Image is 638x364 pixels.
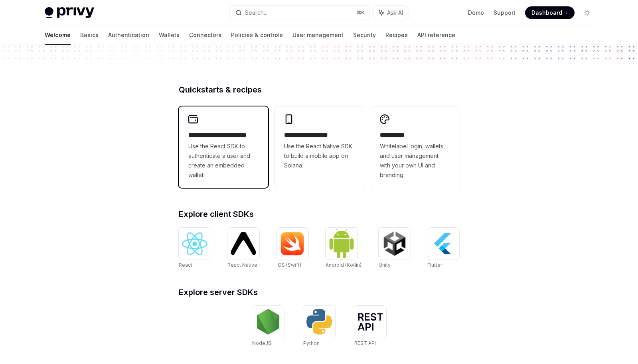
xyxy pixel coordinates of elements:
button: Toggle dark mode [581,6,594,19]
span: REST API [354,340,376,346]
a: Support [494,9,516,17]
span: Flutter [427,262,442,268]
img: React Native [231,232,256,255]
a: **** *****Whitelabel login, wallets, and user management with your own UI and branding. [370,106,460,188]
a: REST APIREST API [354,306,386,347]
a: PythonPython [303,306,335,347]
span: Android (Kotlin) [326,262,361,268]
img: iOS (Swift) [280,232,305,256]
div: Search... [245,8,267,18]
span: React Native [227,262,257,268]
button: Search...⌘K [230,6,369,20]
span: iOS (Swift) [277,262,301,268]
a: API reference [417,26,455,45]
a: iOS (Swift)iOS (Swift) [277,228,308,269]
span: NodeJS [252,340,271,346]
span: Ask AI [387,9,403,17]
img: Python [306,309,332,334]
a: Security [353,26,376,45]
span: Python [303,340,320,346]
a: Dashboard [525,6,575,19]
span: Unity [379,262,391,268]
span: Use the React SDK to authenticate a user and create an embedded wallet. [188,142,259,180]
a: React NativeReact Native [227,228,259,269]
span: Quickstarts & recipes [179,86,262,94]
a: ReactReact [179,228,211,269]
span: Whitelabel login, wallets, and user management with your own UI and branding. [380,142,450,180]
button: Ask AI [373,6,409,20]
img: Flutter [431,231,456,256]
a: Wallets [159,26,180,45]
a: NodeJSNodeJS [252,306,284,347]
a: Recipes [385,26,408,45]
img: Unity [382,231,407,256]
a: Basics [80,26,99,45]
a: Android (Kotlin)Android (Kotlin) [326,228,361,269]
img: Android (Kotlin) [329,228,354,258]
img: React [182,232,207,255]
a: **** **** **** ***Use the React Native SDK to build a mobile app on Solana. [275,106,364,188]
span: ⌘ K [356,10,365,16]
a: Authentication [108,26,149,45]
img: NodeJS [255,309,281,334]
a: FlutterFlutter [427,228,459,269]
a: UnityUnity [379,228,411,269]
img: light logo [45,7,94,18]
a: Policies & controls [231,26,283,45]
a: Welcome [45,26,71,45]
span: React [179,262,192,268]
a: Demo [468,9,484,17]
span: Dashboard [531,9,562,17]
a: User management [292,26,344,45]
span: Use the React Native SDK to build a mobile app on Solana. [284,142,354,170]
a: Connectors [189,26,221,45]
span: Explore server SDKs [179,288,258,296]
span: Explore client SDKs [179,210,254,218]
img: REST API [358,313,383,331]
